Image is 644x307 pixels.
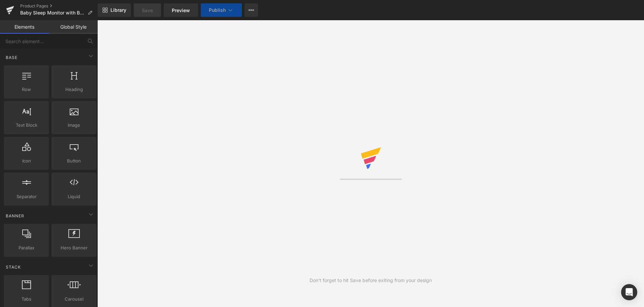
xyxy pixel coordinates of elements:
div: Don't forget to hit Save before exiting from your design [310,277,432,284]
span: Tabs [6,296,47,303]
span: Image [54,122,94,129]
span: Separator [6,193,47,200]
span: Preview [172,7,190,14]
a: Preview [164,3,198,17]
span: Banner [5,213,25,219]
span: Stack [5,264,22,270]
button: Publish [201,3,242,17]
span: Text Block [6,122,47,129]
a: New Library [98,3,131,17]
span: Publish [209,7,226,13]
div: Open Intercom Messenger [621,284,637,300]
span: Heading [54,86,94,93]
span: Parallax [6,244,47,251]
span: Hero Banner [54,244,94,251]
span: Liquid [54,193,94,200]
span: Row [6,86,47,93]
a: Product Pages [20,3,98,9]
span: Carousel [54,296,94,303]
span: Library [110,7,126,13]
span: Baby Sleep Monitor with Base Station [20,10,85,16]
span: Icon [6,157,47,164]
span: Button [54,157,94,164]
a: Global Style [49,20,98,34]
button: More [245,3,258,17]
span: Save [142,7,153,14]
span: Base [5,54,18,61]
